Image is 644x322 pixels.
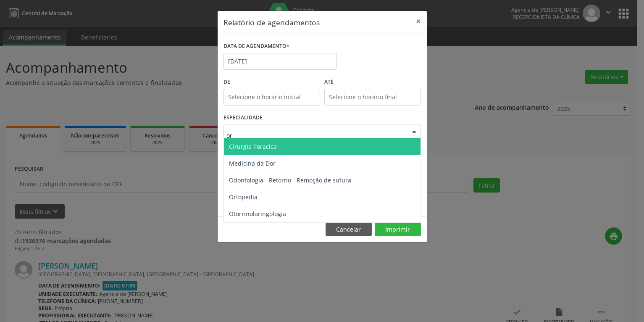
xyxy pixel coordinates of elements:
span: Ortopedia [229,193,258,201]
label: ESPECIALIDADE [223,111,263,124]
label: ATÉ [324,76,421,89]
span: Medicina da Dor [229,159,276,167]
input: Selecione o horário final [324,89,421,106]
button: Imprimir [375,222,421,237]
label: De [223,76,320,89]
h5: Relatório de agendamentos [223,17,320,28]
span: Odontologia - Retorno - Remoção de sutura [229,176,351,184]
button: Close [410,11,427,32]
input: Selecione o horário inicial [223,89,320,106]
button: Cancelar [326,222,372,237]
input: Seleciona uma especialidade [226,127,404,144]
span: Cirurgia Toracica [229,143,277,150]
span: Otorrinolaringologia [229,210,286,218]
input: Selecione uma data ou intervalo [223,53,337,70]
label: DATA DE AGENDAMENTO [223,40,289,53]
